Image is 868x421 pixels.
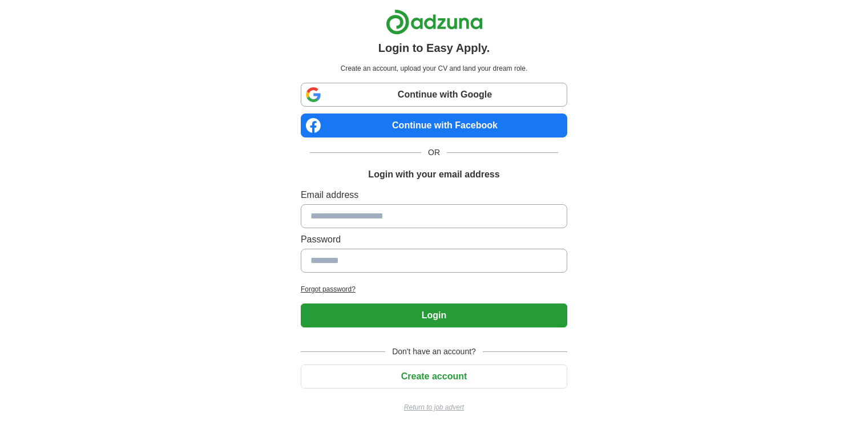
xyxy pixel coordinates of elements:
img: Adzuna logo [386,9,483,35]
a: Return to job advert [301,402,567,412]
a: Forgot password? [301,284,567,294]
label: Email address [301,188,567,202]
span: Don't have an account? [385,346,483,358]
button: Login [301,303,567,327]
h1: Login with your email address [368,168,499,181]
button: Create account [301,365,567,388]
a: Create account [301,371,567,381]
a: Continue with Facebook [301,114,567,137]
h1: Login to Easy Apply. [378,39,490,56]
label: Password [301,233,567,246]
a: Continue with Google [301,83,567,107]
span: OR [421,147,447,159]
p: Create an account, upload your CV and land your dream role. [303,63,565,74]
